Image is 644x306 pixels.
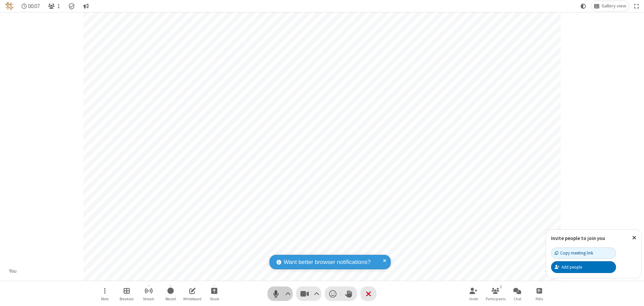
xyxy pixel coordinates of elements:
[312,286,321,301] button: Video setting
[182,284,202,303] button: Open shared whiteboard
[284,286,293,301] button: Audio settings
[95,284,115,303] button: Open menu
[284,258,371,267] span: Want better browser notifications?
[341,286,357,301] button: Raise hand
[165,297,176,301] span: Record
[360,286,377,301] button: End or leave meeting
[507,284,527,303] button: Open chat
[28,3,40,9] span: 00:07
[551,235,605,241] label: Invite people to join you
[160,284,181,303] button: Start recording
[463,284,484,303] button: Invite participants (Alt+I)
[45,1,63,11] button: Open participant list
[7,267,19,275] div: You
[204,284,224,303] button: Start sharing
[183,297,201,301] span: Whiteboard
[267,286,293,301] button: Mute (Alt+A)
[65,1,78,11] div: Meeting details Encryption enabled
[485,284,506,303] button: Open participant list
[555,250,593,256] div: Copy meeting link
[325,286,341,301] button: Send a reaction
[536,297,543,301] span: Polls
[514,297,521,301] span: Chat
[627,230,641,246] button: Close popover
[591,1,629,11] button: Change layout
[120,297,134,301] span: Breakout
[19,1,43,11] div: Timer
[469,297,478,301] span: Invite
[578,1,589,11] button: Using system theme
[551,261,616,273] button: Add people
[486,297,506,301] span: Participants
[632,1,642,11] button: Fullscreen
[296,286,321,301] button: Stop video (Alt+V)
[80,1,91,11] button: Conversation
[529,284,549,303] button: Open poll
[602,3,626,9] span: Gallery view
[57,3,60,9] span: 1
[143,297,154,301] span: Stream
[101,297,108,301] span: More
[498,284,504,290] div: 1
[138,284,159,303] button: Start streaming
[5,2,13,10] img: QA Selenium DO NOT DELETE OR CHANGE
[117,284,137,303] button: Manage Breakout Rooms
[551,247,616,259] button: Copy meeting link
[210,297,219,301] span: Share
